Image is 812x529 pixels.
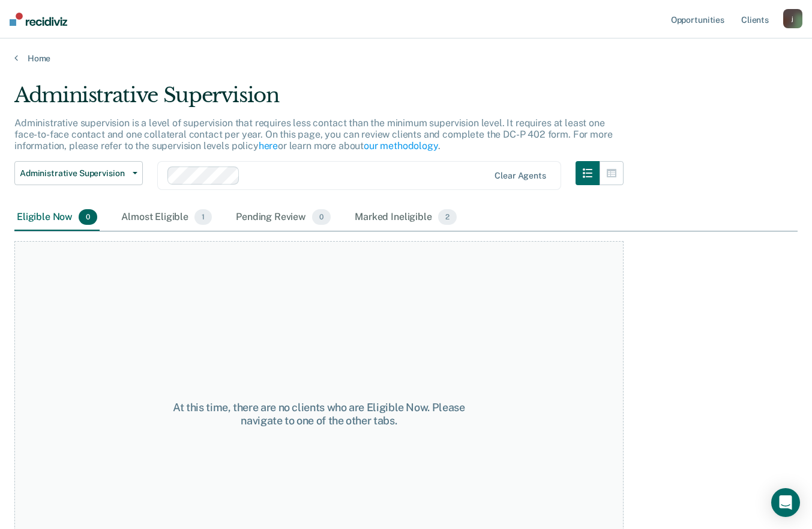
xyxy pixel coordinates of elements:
img: Recidiviz [10,13,67,26]
span: 1 [194,209,212,225]
button: Administrative Supervision [14,161,143,185]
span: Administrative Supervision [20,168,128,179]
a: Home [14,53,798,64]
div: At this time, there are no clients who are Eligible Now. Please navigate to one of the other tabs. [167,401,471,427]
div: Clear agents [495,171,546,181]
button: j [783,9,802,28]
a: our methodology [364,140,438,151]
div: Eligible Now0 [14,204,100,231]
span: 2 [438,209,457,225]
span: 0 [312,209,331,225]
div: Almost Eligible1 [119,204,214,231]
div: Pending Review0 [233,204,333,231]
a: here [259,140,278,151]
div: Open Intercom Messenger [771,488,800,517]
p: Administrative supervision is a level of supervision that requires less contact than the minimum ... [14,117,612,151]
div: Administrative Supervision [14,83,624,117]
div: Marked Ineligible2 [352,204,459,231]
span: 0 [79,209,97,225]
